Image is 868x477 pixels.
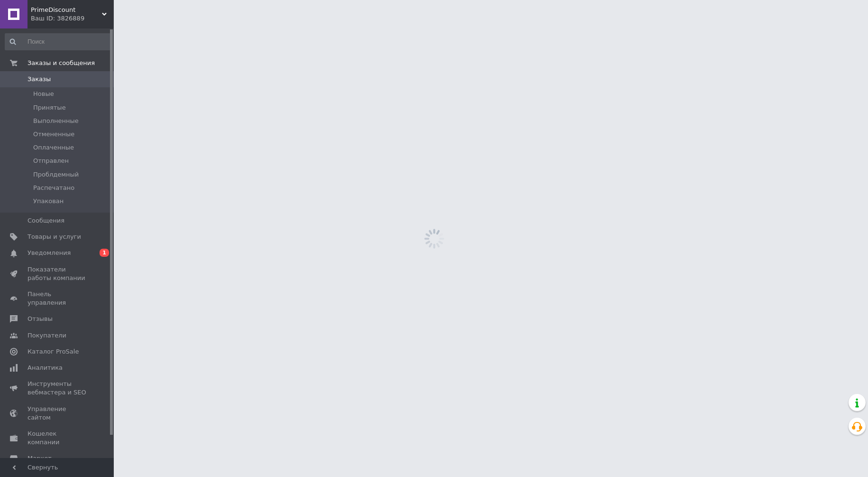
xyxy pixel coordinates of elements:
[31,14,114,23] div: Ваш ID: 3826889
[27,265,88,282] span: Показатели работы компании
[27,233,81,241] span: Товары и услуги
[27,405,88,422] span: Управление сайтом
[31,6,102,14] span: PrimeDiscount
[27,331,66,340] span: Покупатели
[33,143,74,152] span: Оплаченные
[27,59,95,67] span: Заказы и сообщения
[27,216,64,225] span: Сообщения
[5,33,111,50] input: Поиск
[27,290,88,307] span: Панель управления
[33,157,69,165] span: Отправлен
[33,117,79,125] span: Выполненные
[33,90,54,98] span: Новые
[27,380,88,397] span: Инструменты вебмастера и SEO
[27,364,63,372] span: Аналитика
[33,184,74,192] span: Распечатано
[27,249,71,257] span: Уведомления
[27,315,53,323] span: Отзывы
[33,103,66,112] span: Принятые
[27,430,88,447] span: Кошелек компании
[33,197,64,206] span: Упакован
[100,249,109,257] span: 1
[27,454,52,463] span: Маркет
[27,75,51,84] span: Заказы
[27,347,79,356] span: Каталог ProSale
[33,170,79,179] span: Проблдемный
[33,130,74,139] span: Отмененные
